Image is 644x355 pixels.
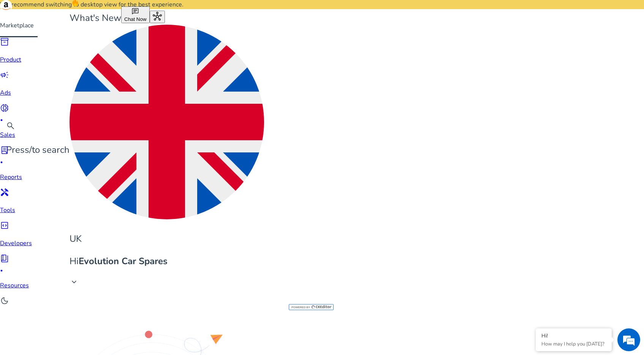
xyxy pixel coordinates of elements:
button: hub [150,11,165,23]
p: UK [70,232,264,246]
p: Press to search [6,143,70,157]
img: uk.svg [70,25,264,219]
span: Chat Now [124,16,147,22]
span: hub [153,12,162,21]
span: What's New [70,12,121,24]
p: Hi [70,255,264,268]
span: keyboard_arrow_down [70,277,79,287]
div: Hi! [541,332,606,339]
span: Powered by [291,306,310,309]
button: chatChat Now [121,6,150,23]
b: Evolution Car Spares [79,255,168,267]
p: How may I help you today? [541,341,606,347]
span: chat [131,8,139,15]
